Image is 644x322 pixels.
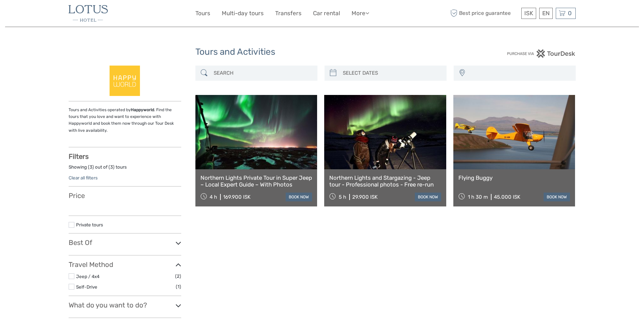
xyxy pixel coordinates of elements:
[352,194,378,200] div: 29.900 ISK
[195,47,449,57] h1: Tours and Activities
[458,174,570,181] a: Flying Buggy
[69,5,108,22] img: 40-5dc62ba0-bbfb-450f-bd65-f0e2175b1aef_logo_small.jpg
[76,274,99,279] a: Jeep / 4x4
[524,10,533,17] span: ISK
[352,8,369,18] a: More
[222,8,264,18] a: Multi-day tours
[329,174,441,188] a: Northern Lights and Stargazing - Jeep tour - Professional photos - Free re-run
[468,194,488,200] span: 1 h 30 m
[131,107,154,112] strong: Happyworld
[110,164,113,170] label: 3
[539,8,553,19] div: EN
[195,8,210,18] a: Tours
[200,174,312,188] a: Northern Lights Private Tour in Super Jeep – Local Expert Guide – With Photos
[449,8,520,19] span: Best price guarantee
[175,272,181,280] span: (2)
[90,164,92,170] label: 3
[76,284,97,290] a: Self-Drive
[69,239,181,247] h3: Best Of
[415,193,441,201] a: book now
[313,8,340,18] a: Car rental
[69,164,181,174] div: Showing ( ) out of ( ) tours
[69,175,98,180] a: Clear all filters
[339,194,346,200] span: 5 h
[494,194,520,200] div: 45.000 ISK
[340,67,443,79] input: SELECT DATES
[76,222,103,227] a: Private tours
[567,10,573,17] span: 0
[69,301,181,309] h3: What do you want to do?
[223,194,251,200] div: 169.900 ISK
[69,261,181,269] h3: Travel Method
[286,193,312,201] a: book now
[275,8,302,18] a: Transfers
[69,106,181,134] p: Tours and Activities operated by . Find the tours that you love and want to experience with Happy...
[507,49,575,58] img: PurchaseViaTourDesk.png
[69,192,181,200] h3: Price
[69,152,89,160] strong: Filters
[211,67,314,79] input: SEARCH
[176,283,181,291] span: (1)
[210,194,217,200] span: 4 h
[544,193,570,201] a: book now
[110,66,140,96] img: 139-1_logo_thumbnail.png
